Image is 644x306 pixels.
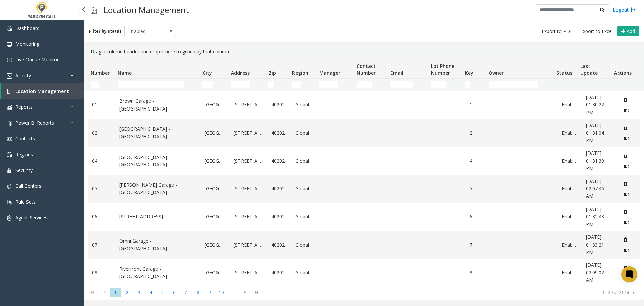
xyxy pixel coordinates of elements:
input: Name Filter [118,81,184,88]
a: [GEOGRAPHIC_DATA] [205,213,226,220]
span: [DATE] 01:33:21 PM [586,234,604,255]
span: Page 8 [192,288,204,297]
input: Zip Filter [268,81,274,88]
td: Last Update Filter [577,79,611,91]
span: Export to PDF [542,28,573,35]
td: Manager Filter [317,79,354,91]
span: [DATE] 01:31:39 PM [586,150,604,171]
button: Delete [620,94,631,105]
span: Number [91,70,110,76]
img: 'icon' [7,215,12,221]
span: Dashboard [15,25,40,31]
a: 01 [92,101,111,108]
span: Monitoring [15,41,39,47]
a: 07 [92,241,111,249]
span: City [203,70,212,76]
td: Email Filter [388,79,428,91]
td: Number Filter [88,79,115,91]
a: Enabled [562,241,578,249]
a: [STREET_ADDRESS] [234,101,263,108]
span: Page 9 [204,288,215,297]
a: [GEOGRAPHIC_DATA] [205,269,226,276]
label: Filter by status [89,28,122,34]
a: Logout [613,6,636,13]
span: Address [231,70,250,76]
a: 4 [470,157,485,165]
td: Owner Filter [486,79,554,91]
img: 'icon' [7,152,12,158]
span: Power BI Reports [15,120,54,126]
a: 6 [470,213,485,220]
a: 08 [92,269,111,276]
a: [GEOGRAPHIC_DATA] [205,157,226,165]
span: Page 5 [157,288,168,297]
td: Key Filter [462,79,486,91]
input: Owner Filter [489,81,538,88]
td: Actions Filter [611,79,635,91]
span: Go to the next page [239,288,251,297]
input: Lot Phone Number Filter [431,81,447,88]
a: [GEOGRAPHIC_DATA] [205,101,226,108]
th: Status [554,58,578,79]
span: Lot Phone Number [431,63,454,76]
button: Disable [620,161,633,172]
input: Address Filter [231,81,250,88]
a: Global [295,185,315,192]
span: Last Update [580,63,598,76]
a: [STREET_ADDRESS] [234,213,263,220]
span: Page 10 [215,288,227,297]
a: [PERSON_NAME] Garage - [GEOGRAPHIC_DATA] [119,181,197,196]
a: [STREET_ADDRESS] [234,129,263,137]
span: Page 7 [180,288,192,297]
a: Enabled [562,213,578,220]
img: 'icon' [7,42,12,47]
button: Delete [620,262,631,273]
span: Export to Excel [580,28,613,35]
button: Add [617,26,639,37]
a: [STREET_ADDRESS] [234,185,263,192]
a: [GEOGRAPHIC_DATA] [205,129,226,137]
span: Location Management [15,88,69,94]
a: Enabled [562,101,578,108]
img: 'icon' [7,184,12,189]
span: Key [465,70,473,76]
a: Riverfront Garage - [GEOGRAPHIC_DATA] [119,265,197,280]
input: Region Filter [292,81,301,88]
td: Address Filter [228,79,266,91]
a: 5 [470,185,485,192]
span: Contacts [15,135,35,142]
input: Contact Number Filter [357,81,372,88]
span: [DATE] 02:09:02 AM [586,262,604,283]
button: Disable [620,217,633,227]
button: Disable [620,273,633,283]
td: Region Filter [289,79,317,91]
th: Actions [611,58,635,79]
img: 'icon' [7,57,12,63]
input: Email Filter [390,81,413,88]
span: Regions [15,151,33,158]
span: Manager [319,70,340,76]
span: Page 4 [145,288,157,297]
a: Brown Garage - [GEOGRAPHIC_DATA] [119,97,197,113]
img: 'icon' [7,73,12,79]
span: Security [15,167,33,173]
span: Contact Number [357,63,376,76]
a: [DATE] 02:07:46 AM [586,178,612,200]
a: Enabled [562,129,578,137]
button: Export to PDF [539,27,575,36]
img: logout [630,6,636,13]
span: Page 11 [227,288,239,297]
button: Disable [620,133,633,144]
a: [GEOGRAPHIC_DATA] - [GEOGRAPHIC_DATA] [119,154,197,169]
button: Delete [620,122,631,133]
span: Rule Sets [15,199,36,205]
a: [DATE] 01:32:43 PM [586,206,612,228]
a: [GEOGRAPHIC_DATA] [205,185,226,192]
a: 40202 [271,241,287,249]
span: Zip [269,70,276,76]
input: Manager Filter [319,81,338,88]
span: Page 6 [168,288,180,297]
span: Add [627,28,635,34]
a: [GEOGRAPHIC_DATA] - [GEOGRAPHIC_DATA] [119,125,197,140]
span: [DATE] 01:30:22 PM [586,94,604,116]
